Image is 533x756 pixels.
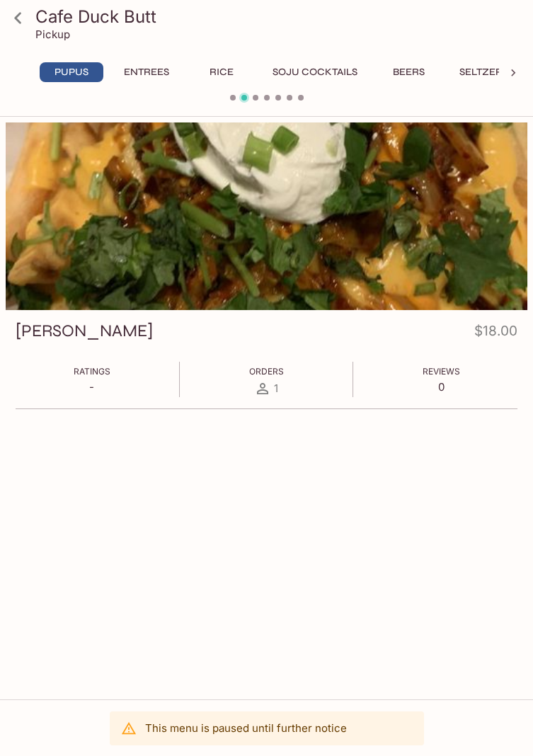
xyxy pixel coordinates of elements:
[40,62,103,82] button: PUPUS
[474,320,517,348] h4: $18.00
[190,62,253,82] button: RICE
[74,380,110,394] p: -
[265,62,365,82] button: Soju Cocktails
[274,382,278,395] span: 1
[74,366,110,377] span: Ratings
[115,62,178,82] button: ENTREES
[35,6,522,28] h3: Cafe Duck Butt
[423,366,460,377] span: Reviews
[145,721,347,735] p: This menu is paused until further notice
[249,366,284,377] span: Orders
[377,62,440,82] button: Beers
[423,380,460,394] p: 0
[16,320,153,342] h3: [PERSON_NAME]
[35,28,70,41] p: Pickup
[6,122,527,310] div: Kimchi Fries
[452,62,516,82] button: Seltzers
